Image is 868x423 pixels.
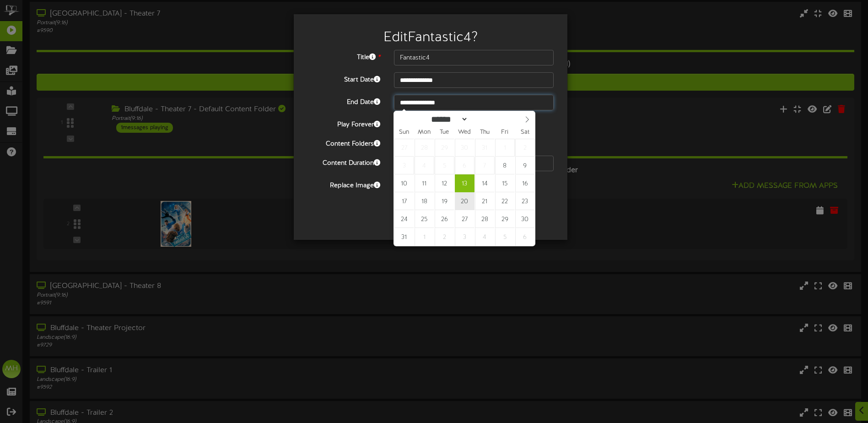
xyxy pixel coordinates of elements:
span: August 30, 2025 [515,210,535,228]
span: August 2, 2025 [515,139,535,157]
span: September 4, 2025 [475,228,495,246]
span: Fri [495,130,515,136]
label: Play Forever [301,117,387,130]
span: August 21, 2025 [475,192,495,210]
span: Wed [454,130,474,136]
span: August 4, 2025 [415,157,434,174]
span: July 31, 2025 [475,139,495,157]
span: September 5, 2025 [495,228,515,246]
span: August 27, 2025 [455,210,474,228]
span: August 23, 2025 [515,192,535,210]
h2: Edit Fantastic4 ? [307,30,554,45]
span: August 3, 2025 [394,157,414,174]
span: August 7, 2025 [475,157,495,174]
span: August 31, 2025 [394,228,414,246]
span: August 24, 2025 [394,210,414,228]
span: August 1, 2025 [495,139,515,157]
span: August 13, 2025 [455,174,474,192]
input: Year [468,114,501,124]
label: Start Date [301,72,387,85]
span: September 1, 2025 [415,228,434,246]
label: Title [301,50,387,62]
span: August 15, 2025 [495,174,515,192]
span: August 8, 2025 [495,157,515,174]
span: July 30, 2025 [455,139,474,157]
span: August 16, 2025 [515,174,535,192]
span: August 22, 2025 [495,192,515,210]
span: August 9, 2025 [515,157,535,174]
span: August 5, 2025 [435,157,454,174]
span: Mon [414,130,434,136]
span: August 14, 2025 [475,174,495,192]
span: Thu [474,130,495,136]
span: July 28, 2025 [415,139,434,157]
label: End Date [301,95,387,107]
label: Content Folders [301,136,387,149]
span: Tue [434,130,454,136]
label: Content Duration [301,156,387,168]
span: August 18, 2025 [415,192,434,210]
span: August 25, 2025 [415,210,434,228]
span: September 3, 2025 [455,228,474,246]
span: August 28, 2025 [475,210,495,228]
span: August 10, 2025 [394,174,414,192]
span: Sat [515,130,535,136]
span: September 2, 2025 [435,228,454,246]
label: Replace Image [301,178,387,190]
span: August 12, 2025 [435,174,454,192]
span: August 19, 2025 [435,192,454,210]
span: August 26, 2025 [435,210,454,228]
span: Sun [394,130,414,136]
span: September 6, 2025 [515,228,535,246]
span: August 20, 2025 [455,192,474,210]
span: July 27, 2025 [394,139,414,157]
span: July 29, 2025 [435,139,454,157]
span: August 17, 2025 [394,192,414,210]
span: August 6, 2025 [455,157,474,174]
span: August 29, 2025 [495,210,515,228]
input: Title [394,50,554,65]
span: August 11, 2025 [415,174,434,192]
